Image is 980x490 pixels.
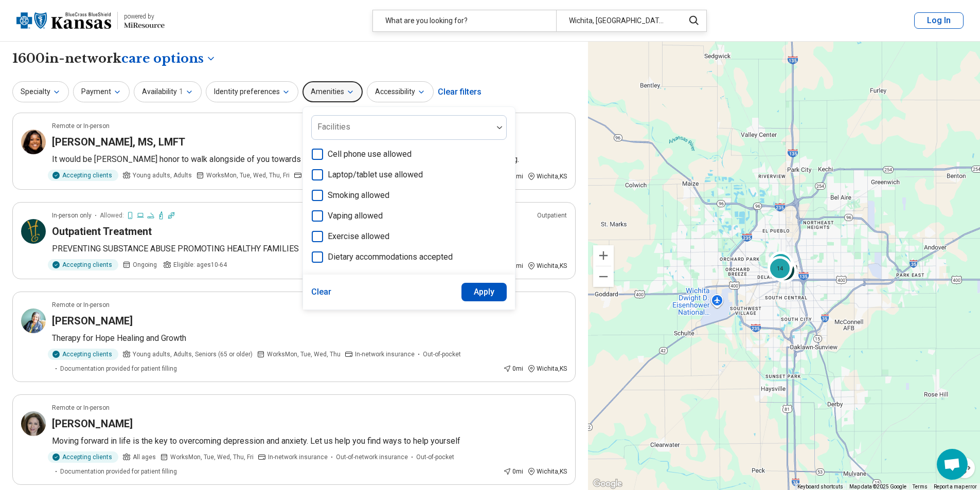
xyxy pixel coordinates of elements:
div: Wichita , KS [527,364,567,373]
button: Payment [73,81,130,102]
span: All ages [133,452,156,462]
h3: [PERSON_NAME], MS, LMFT [52,135,185,149]
button: Identity preferences [206,81,298,102]
button: Apply [461,283,507,301]
div: 0 mi [503,467,523,476]
button: Zoom in [593,245,614,266]
p: Remote or In-person [52,403,110,412]
div: 14 [768,256,792,281]
span: Works Mon, Tue, Wed, Thu [267,350,341,359]
p: Moving forward in life is the key to overcoming depression and anxiety. Let us help you find ways... [52,435,567,447]
h1: 1600 in-network [12,50,216,67]
span: Ongoing [133,260,157,269]
span: Cell phone use allowed [328,148,412,160]
button: Specialty [12,81,69,102]
span: Smoking allowed [328,189,389,202]
a: Terms (opens in new tab) [913,484,928,489]
button: Clear [311,283,332,301]
span: Out-of-pocket [423,350,461,359]
label: Facilities [317,122,350,132]
div: Accepting clients [48,451,118,463]
div: Accepting clients [48,170,118,181]
div: Wichita , KS [527,261,567,270]
a: Blue Cross Blue Shield Kansaspowered by [16,8,165,33]
button: Zoom out [593,266,614,287]
p: It would be [PERSON_NAME] honor to walk alongside of you towards the journey of self discovery, c... [52,153,567,166]
span: In-network insurance [268,452,328,462]
div: powered by [124,12,165,21]
span: Young adults, Adults [133,171,192,180]
span: Vaping allowed [328,210,383,222]
div: Wichita , KS [527,172,567,181]
p: Outpatient [537,211,567,220]
div: Wichita , KS [527,467,567,476]
p: Remote or In-person [52,300,110,310]
h3: [PERSON_NAME] [52,416,133,431]
div: 2 [769,251,793,276]
div: Wichita, [GEOGRAPHIC_DATA] [556,10,678,31]
button: Care options [121,50,216,67]
div: Open chat [937,449,968,480]
button: Log In [914,12,964,29]
button: Availability1 [134,81,202,102]
div: 0 mi [503,364,523,373]
img: Blue Cross Blue Shield Kansas [16,8,111,33]
button: Accessibility [367,81,434,102]
span: Exercise allowed [328,230,389,243]
p: Therapy for Hope Healing and Growth [52,332,567,344]
p: PREVENTING SUBSTANCE ABUSE PROMOTING HEALTHY FAMILIES [52,243,567,255]
button: Amenities [302,81,363,102]
span: Out-of-pocket [416,452,454,462]
div: Accepting clients [48,349,118,360]
span: In-network insurance [355,350,415,359]
div: What are you looking for? [373,10,556,31]
span: Out-of-network insurance [336,452,408,462]
span: Documentation provided for patient filling [60,467,177,476]
div: Clear filters [438,80,482,104]
span: Documentation provided for patient filling [60,364,177,373]
span: Allowed: [100,211,124,220]
span: Eligible: ages 10-64 [173,260,227,269]
span: Works Mon, Tue, Wed, Thu, Fri [170,452,254,462]
span: care options [121,50,204,67]
a: Report a map error [934,484,977,489]
span: Young adults, Adults, Seniors (65 or older) [133,350,253,359]
h3: [PERSON_NAME] [52,314,133,328]
p: In-person only [52,211,92,220]
span: 1 [179,86,183,97]
p: Remote or In-person [52,121,110,131]
span: Map data ©2025 Google [849,484,906,489]
span: Laptop/tablet use allowed [328,169,423,181]
div: Accepting clients [48,259,118,270]
span: Works Mon, Tue, Wed, Thu, Fri [206,171,290,180]
span: Dietary accommodations accepted [328,251,453,263]
h3: Outpatient Treatment [52,224,152,239]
